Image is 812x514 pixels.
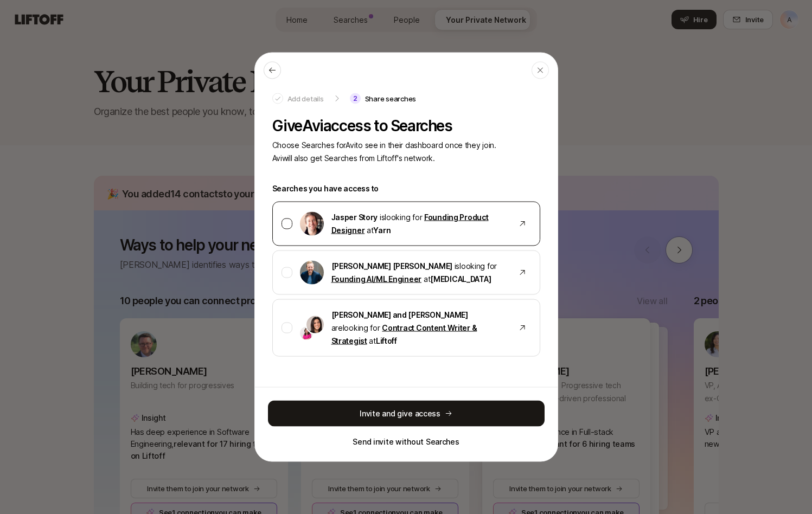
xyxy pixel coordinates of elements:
span: [MEDICAL_DATA] [430,274,491,284]
span: Jasper Story [331,213,378,222]
p: Share searches [365,93,416,104]
a: Contract Content Writer & Strategist [331,323,477,345]
span: [PERSON_NAME] [PERSON_NAME] [331,261,452,271]
img: Eleanor Morgan [306,316,324,333]
img: Jasper Story [300,212,324,236]
p: Add details [287,93,324,104]
p: Choose Searches for Avi to see in their dashboard once they join. Avi will also get Searches from... [272,139,540,165]
p: Searches you have access to [272,182,540,195]
span: Liftoff [376,336,397,345]
span: Yarn [373,226,391,235]
p: is looking for at [331,260,507,286]
span: [PERSON_NAME] and [PERSON_NAME] [331,310,468,319]
p: 2 [350,93,361,104]
button: Invite and give access [268,401,545,427]
p: Give Avi access to Searches [272,117,540,134]
button: Send invite without Searches [353,435,459,448]
p: is looking for at [331,211,507,237]
p: are looking for at [331,309,507,348]
img: Emma Frane [300,327,313,340]
a: Founding AI/ML Engineer [331,274,422,284]
img: Sagan Schultz [300,261,324,285]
